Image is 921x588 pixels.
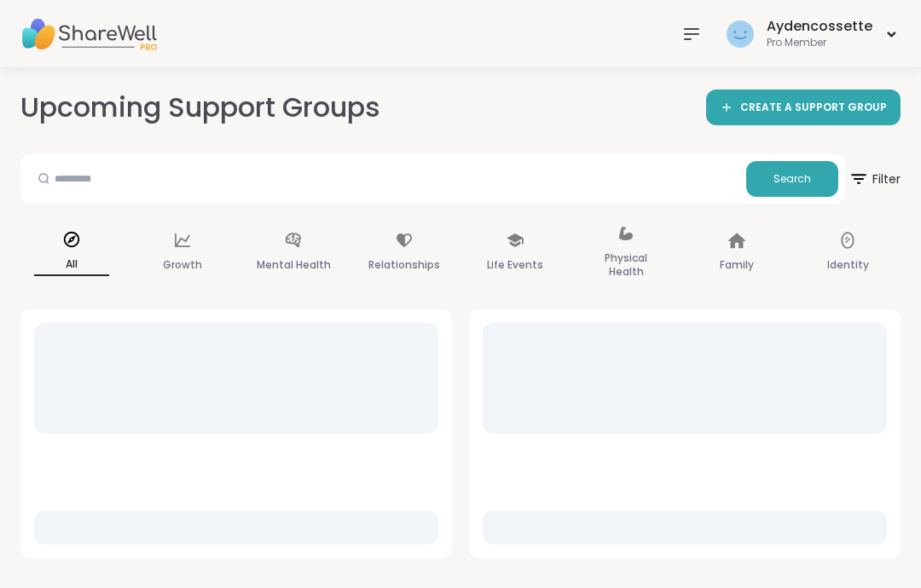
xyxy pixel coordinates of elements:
[740,101,887,115] span: CREATE A SUPPORT GROUP
[767,36,872,50] div: Pro Member
[720,255,754,275] p: Family
[773,171,811,187] span: Search
[706,89,901,125] a: CREATE A SUPPORT GROUP
[849,159,901,199] span: Filter
[588,248,663,282] p: Physical Health
[849,154,901,204] button: Filter
[827,255,869,275] p: Identity
[368,255,440,275] p: Relationships
[257,255,331,275] p: Mental Health
[487,255,543,275] p: Life Events
[20,4,157,64] img: ShareWell Nav Logo
[727,20,754,48] img: Aydencossette
[20,89,380,127] h2: Upcoming Support Groups
[767,17,872,36] div: Aydencossette
[163,255,202,275] p: Growth
[746,161,838,197] button: Search
[34,254,109,276] p: All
